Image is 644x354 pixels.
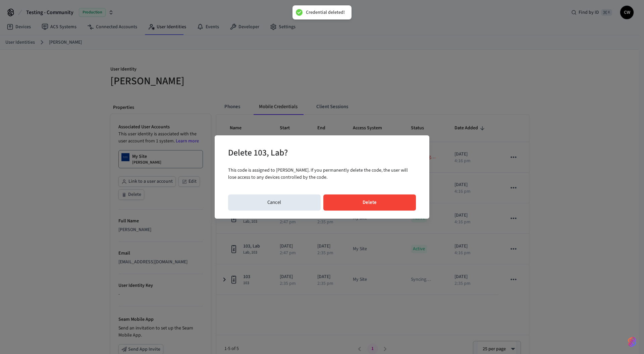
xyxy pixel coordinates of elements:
[228,194,321,211] button: Cancel
[228,164,416,184] div: This code is assigned to [PERSON_NAME]. If you permanently delete the code, the user will lose ac...
[228,143,288,164] h2: Delete 103, Lab?
[323,194,416,211] button: Delete
[628,337,636,347] img: SeamLogoGradient.69752ec5.svg
[306,9,345,15] div: Credential deleted!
